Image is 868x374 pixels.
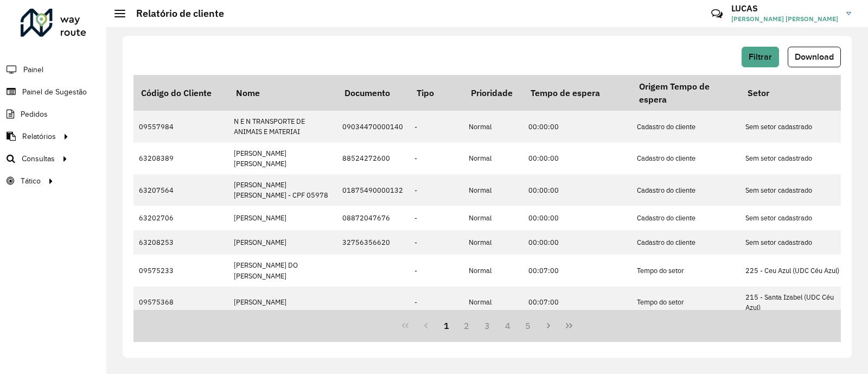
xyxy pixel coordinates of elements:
td: Normal [463,230,523,255]
td: 00:00:00 [523,206,631,230]
td: 63207564 [133,174,228,206]
span: Relatórios [22,131,56,142]
a: Contato Rápido [705,2,729,26]
td: - [409,206,463,230]
button: 1 [436,315,457,336]
th: Nome [228,75,337,111]
td: Sem setor cadastrado [740,206,848,230]
button: Filtrar [742,47,779,67]
td: 00:00:00 [523,111,631,142]
td: Normal [463,174,523,206]
td: Cadastro do cliente [631,174,740,206]
td: - [409,111,463,142]
td: - [409,287,463,318]
td: Cadastro do cliente [631,111,740,142]
td: 00:00:00 [523,143,631,174]
td: Cadastro do cliente [631,143,740,174]
button: Last Page [559,315,579,336]
td: 09575233 [133,255,228,286]
td: [PERSON_NAME] [PERSON_NAME] - CPF 05978 [228,174,337,206]
span: Download [795,52,834,61]
td: - [409,174,463,206]
td: Normal [463,206,523,230]
td: N E N TRANSPORTE DE ANIMAIS E MATERIAI [228,111,337,142]
td: Normal [463,287,523,318]
td: Tempo do setor [631,287,740,318]
th: Setor [740,75,848,111]
td: [PERSON_NAME] [228,206,337,230]
td: [PERSON_NAME] [228,230,337,255]
td: 09575368 [133,287,228,318]
th: Origem Tempo de espera [631,75,740,111]
td: Normal [463,111,523,142]
th: Código do Cliente [133,75,228,111]
button: 2 [456,315,477,336]
td: 00:07:00 [523,255,631,286]
td: 215 - Santa Izabel (UDC Céu Azul) [740,287,848,318]
td: - [409,230,463,255]
td: [PERSON_NAME] [PERSON_NAME] [228,143,337,174]
th: Tempo de espera [523,75,631,111]
td: Sem setor cadastrado [740,111,848,142]
td: 09557984 [133,111,228,142]
td: 32756356620 [337,230,409,255]
td: Sem setor cadastrado [740,230,848,255]
td: Sem setor cadastrado [740,143,848,174]
td: 63208253 [133,230,228,255]
th: Prioridade [463,75,523,111]
td: - [409,143,463,174]
td: - [409,255,463,286]
button: Next Page [538,315,559,336]
td: Normal [463,255,523,286]
button: Download [788,47,841,67]
span: Tático [21,175,41,187]
td: Tempo do setor [631,255,740,286]
h3: LUCAS [731,3,838,14]
td: 63202706 [133,206,228,230]
span: Painel [23,64,43,75]
td: 09034470000140 [337,111,409,142]
td: 00:00:00 [523,174,631,206]
td: 08872047676 [337,206,409,230]
td: Cadastro do cliente [631,230,740,255]
td: [PERSON_NAME] DO [PERSON_NAME] [228,255,337,286]
button: 4 [497,315,518,336]
th: Tipo [409,75,463,111]
td: 225 - Ceu Azul (UDC Céu Azul) [740,255,848,286]
td: Cadastro do cliente [631,206,740,230]
button: 5 [518,315,539,336]
button: 3 [477,315,497,336]
td: 63208389 [133,143,228,174]
td: 88524272600 [337,143,409,174]
span: [PERSON_NAME] [PERSON_NAME] [731,14,838,24]
td: 01875490000132 [337,174,409,206]
td: Sem setor cadastrado [740,174,848,206]
td: 00:00:00 [523,230,631,255]
span: Painel de Sugestão [22,86,87,98]
td: Normal [463,143,523,174]
span: Pedidos [21,109,48,120]
th: Documento [337,75,409,111]
td: [PERSON_NAME] [228,287,337,318]
span: Consultas [22,153,55,164]
span: Filtrar [749,52,772,61]
td: 00:07:00 [523,287,631,318]
h2: Relatório de cliente [125,8,224,20]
